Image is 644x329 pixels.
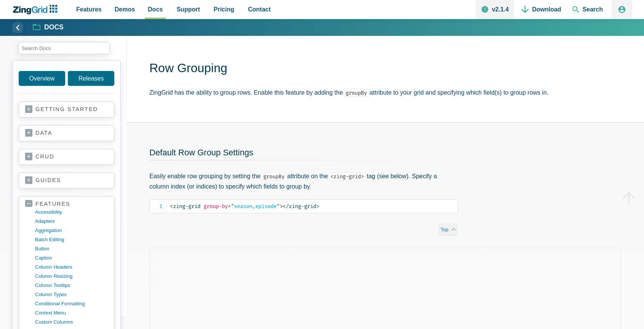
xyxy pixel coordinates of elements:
code: groupBy [343,89,370,97]
strong: Docs [44,24,64,31]
a: context menu [35,308,108,318]
span: < [170,203,173,210]
span: > [280,203,283,210]
a: button [35,244,108,253]
a: column headers [35,263,108,272]
h1: Row Grouping [149,60,632,77]
a: Docs [33,23,64,32]
span: = [228,203,231,210]
span: group-by [203,203,228,210]
span: Pricing [214,4,234,15]
span: Docs [148,4,163,15]
a: column tooltips [35,281,108,290]
span: season,episode [228,203,280,210]
span: " [231,203,234,210]
a: crud [25,153,108,161]
a: Default Row Group Settings [149,148,253,157]
span: " [277,203,280,210]
a: caption [35,253,108,263]
code: groupBy [261,172,287,181]
a: adapters [35,217,108,226]
span: > [316,203,319,210]
input: search input [18,42,110,54]
span: </ [283,203,289,210]
a: Releases [68,71,114,86]
a: aggregation [35,226,108,235]
a: accessibility [35,208,108,217]
code: <zing-grid> [328,172,367,181]
span: Contact [248,4,271,15]
span: Features [76,4,102,15]
span: Demos [115,4,135,15]
a: getting started [25,106,108,113]
span: zing-grid [170,203,200,210]
span: zing-grid [283,203,316,210]
a: custom columns [35,318,108,327]
a: column types [35,290,108,299]
span: Support [176,4,200,15]
a: guides [25,177,108,184]
a: features [25,200,108,208]
a: batch editing [35,235,108,244]
a: column resizing [35,272,108,281]
a: Overview [19,71,65,86]
a: ZingChart Logo. Click to return to the homepage [12,5,61,15]
a: conditional formatting [35,299,108,308]
a: data [25,129,108,137]
p: ZingGrid has the ability to group rows. Enable this feature by adding the attribute to your grid ... [149,87,632,98]
p: Easily enable row grouping by setting the attribute on the tag (see below). Specify a column inde... [149,171,458,192]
